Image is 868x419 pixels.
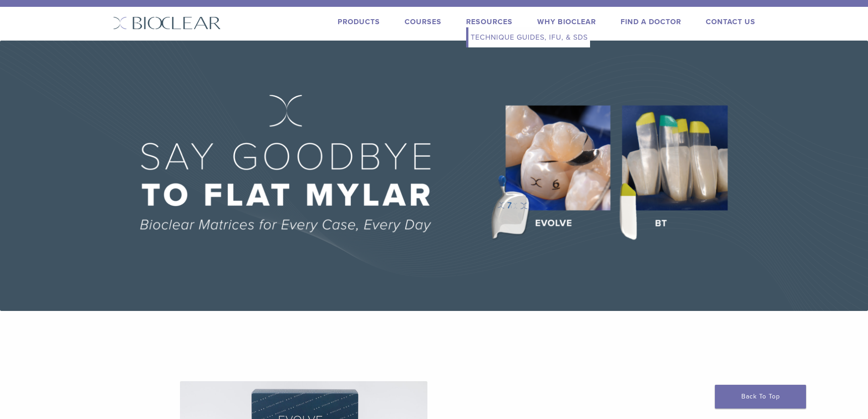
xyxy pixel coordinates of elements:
[338,17,380,26] a: Products
[113,16,221,30] img: Bioclear
[706,17,755,26] a: Contact Us
[466,17,513,26] a: Resources
[405,17,442,26] a: Courses
[715,385,806,409] a: Back To Top
[468,27,590,47] a: Technique Guides, IFU, & SDS
[621,17,681,26] a: Find A Doctor
[537,17,596,26] a: Why Bioclear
